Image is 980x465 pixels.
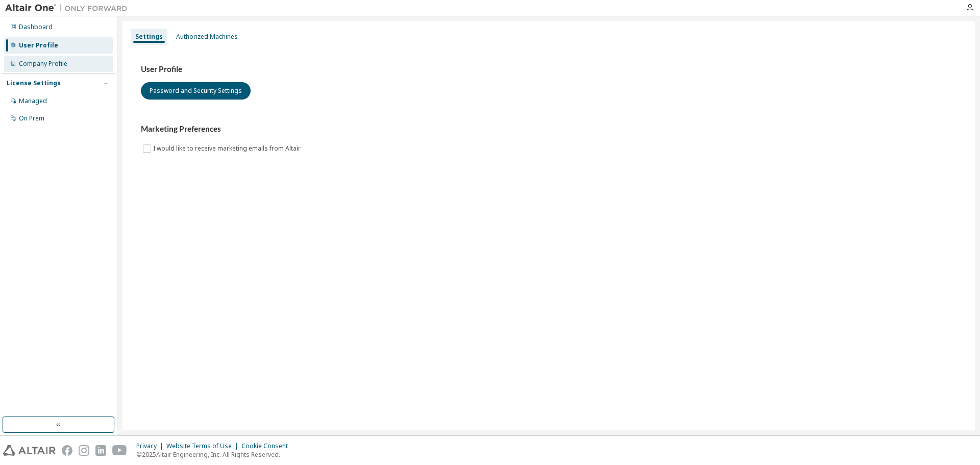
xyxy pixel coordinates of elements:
div: Cookie Consent [241,442,294,450]
div: Managed [19,97,47,105]
div: User Profile [19,41,58,50]
div: Website Terms of Use [166,442,241,450]
button: Password and Security Settings [141,82,251,100]
img: facebook.svg [62,445,72,456]
img: instagram.svg [79,445,89,456]
img: Altair One [5,3,133,13]
p: © 2025 Altair Engineering, Inc. All Rights Reserved. [136,450,294,459]
div: Dashboard [19,23,53,31]
div: License Settings [7,79,61,87]
div: On Prem [19,114,44,123]
div: Settings [135,33,163,41]
img: linkedin.svg [95,445,106,456]
div: Privacy [136,442,166,450]
div: Company Profile [19,60,67,68]
img: altair_logo.svg [3,445,56,456]
img: youtube.svg [112,445,127,456]
label: I would like to receive marketing emails from Altair [153,142,303,155]
h3: Marketing Preferences [141,124,957,134]
h3: User Profile [141,64,957,75]
div: Authorized Machines [176,33,238,41]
